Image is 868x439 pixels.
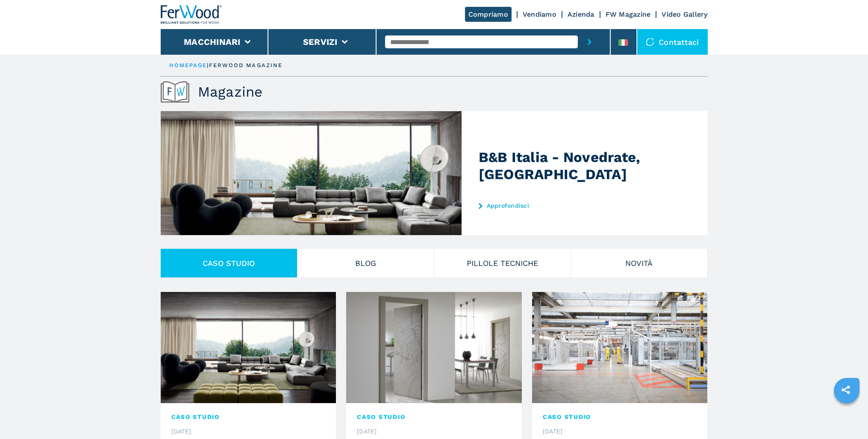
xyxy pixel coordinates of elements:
[646,38,654,46] img: Contattaci
[171,428,326,434] span: [DATE]
[578,29,601,55] button: submit-button
[357,428,511,434] span: [DATE]
[161,249,297,277] button: CASO STUDIO
[171,414,326,420] span: CASO STUDIO
[161,111,497,235] img: B&B Italia - Novedrate, Italia
[835,379,856,401] a: sharethis
[637,29,708,55] div: Contattaci
[523,10,556,18] a: Vendiamo
[161,292,336,403] img: B&B Italia - Novedrate, Italia
[532,292,708,403] img: Composad - Viadana, Italia
[543,428,697,434] span: [DATE]
[357,414,511,420] span: CASO STUDIO
[161,81,189,103] img: Magazine
[465,7,512,22] a: Compriamo
[543,414,697,420] span: CASO STUDIO
[184,37,241,47] button: Macchinari
[662,10,707,18] a: Video Gallery
[198,83,263,100] h1: Magazine
[303,37,338,47] button: Servizi
[297,249,434,277] button: Blog
[209,62,283,69] p: ferwood magazine
[479,202,646,209] a: Approfondisci
[169,62,207,68] a: HOMEPAGE
[568,10,594,18] a: Azienda
[606,10,651,18] a: FW Magazine
[434,249,571,277] button: PILLOLE TECNICHE
[161,5,222,24] img: Ferwood
[571,249,708,277] button: Novità
[207,62,209,68] span: |
[346,292,522,403] img: Bertolotto Porte - Torre San Giorgio, Italia
[832,401,862,433] iframe: Chat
